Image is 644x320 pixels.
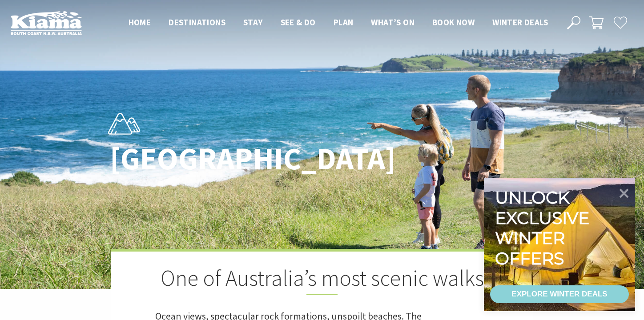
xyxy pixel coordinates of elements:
[490,285,629,303] a: EXPLORE WINTER DEALS
[432,17,475,28] span: Book now
[495,188,593,268] div: Unlock exclusive winter offers
[169,17,225,28] span: Destinations
[155,265,489,295] h2: One of Australia’s most scenic walks
[11,11,82,35] img: Kiama Logo
[110,142,361,176] h1: [GEOGRAPHIC_DATA]
[243,17,263,28] span: Stay
[492,17,548,28] span: Winter Deals
[120,16,557,30] nav: Main Menu
[281,17,316,28] span: See & Do
[511,285,607,303] div: EXPLORE WINTER DEALS
[334,17,354,28] span: Plan
[129,17,151,28] span: Home
[371,17,415,28] span: What’s On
